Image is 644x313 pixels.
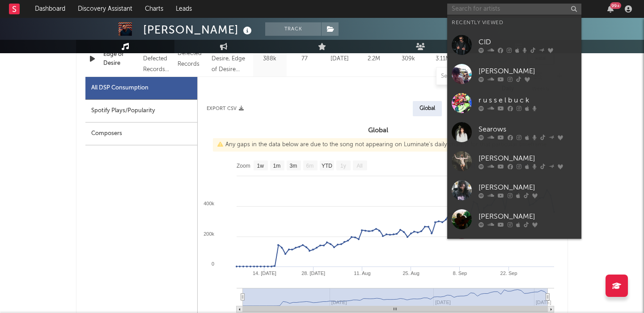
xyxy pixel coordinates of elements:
text: 1y [340,163,346,169]
text: 0 [212,261,214,266]
div: [DATE] [325,55,355,63]
a: CID [447,30,581,59]
a: [PERSON_NAME] [447,234,581,263]
div: Edge of Desire, Edge of Desire ([PERSON_NAME] & Serve Cold Remix) [212,43,251,75]
div: All DSP Consumption [91,83,148,93]
button: Export CSV [207,106,244,111]
text: [DATE] [536,300,551,305]
div: 309k [394,55,424,63]
div: [PERSON_NAME] [479,153,577,164]
a: [PERSON_NAME] [447,59,581,89]
text: Zoom [237,163,250,169]
div: Recently Viewed [452,17,577,28]
button: Track [265,22,321,36]
a: [PERSON_NAME] [447,147,581,176]
div: 2.2M [359,55,389,63]
input: Search by song name or URL [436,73,531,80]
div: [PERSON_NAME] [479,66,577,76]
a: Searows [447,118,581,147]
text: 200k [203,231,214,237]
button: 99+ [607,5,614,13]
div: r u s s e l b u c k [479,95,577,106]
text: 28. [DATE] [301,271,325,276]
div: 388k [255,55,284,63]
div: Defected Records [178,48,207,70]
a: [PERSON_NAME] [447,176,581,205]
text: 22. Sep [500,271,517,276]
div: All DSP Consumption [85,77,197,100]
div: Any gaps in the data below are due to the song not appearing on Luminate's daily chart(s) for tha... [213,138,552,152]
div: [PERSON_NAME] [479,211,577,222]
a: r u s s e l b u c k [447,89,581,118]
text: 400k [203,201,214,206]
a: [PERSON_NAME] [447,205,581,234]
div: Searows [479,124,577,135]
div: CID [479,37,577,47]
text: 1w [257,163,264,169]
div: 3.11M [428,55,458,63]
text: 11. Aug [354,271,370,276]
text: 25. Aug [402,271,419,276]
div: 77 [289,55,320,63]
div: 99 + [610,2,621,9]
div: Global [419,103,435,114]
text: All [356,163,362,169]
div: 2025 Defected Records Limited [143,43,173,75]
text: 1m [273,163,281,169]
text: 8. Sep [453,271,467,276]
text: 6m [306,163,314,169]
div: [PERSON_NAME] [143,22,254,37]
div: Composers [85,123,197,145]
a: Edge of Desire [103,50,139,68]
div: Spotify Plays/Popularity [85,100,197,123]
div: [PERSON_NAME] [479,182,577,193]
h3: Global [198,125,559,136]
text: 14. [DATE] [253,271,276,276]
input: Search for artists [447,4,581,15]
text: YTD [322,163,332,169]
text: 3m [290,163,297,169]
